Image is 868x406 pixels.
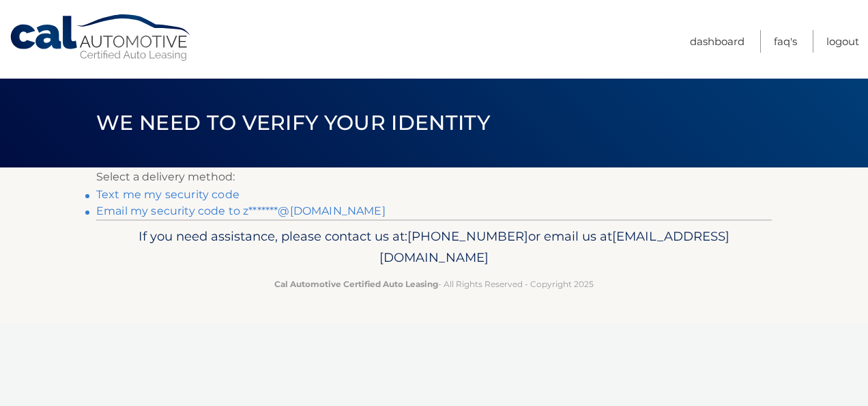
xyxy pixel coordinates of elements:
[774,30,797,53] a: FAQ's
[96,167,772,187] p: Select a delivery method:
[96,188,240,201] a: Text me my security code
[407,228,528,244] span: [PHONE_NUMBER]
[105,226,763,269] p: If you need assistance, please contact us at: or email us at
[105,277,763,291] p: - All Rights Reserved - Copyright 2025
[96,204,386,217] a: Email my security code to z*******@[DOMAIN_NAME]
[690,30,744,53] a: Dashboard
[96,110,490,135] span: We need to verify your identity
[274,279,438,289] strong: Cal Automotive Certified Auto Leasing
[9,14,193,62] a: Cal Automotive
[826,30,859,53] a: Logout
